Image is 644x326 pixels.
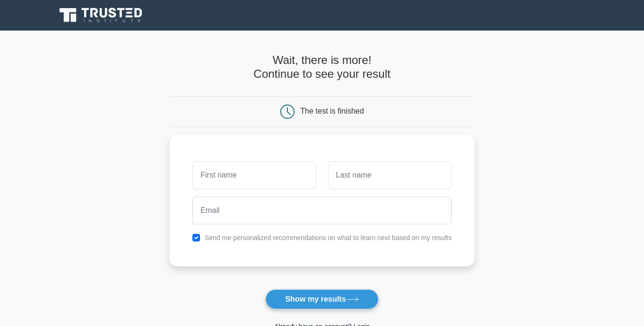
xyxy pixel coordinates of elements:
[169,53,475,81] h4: Wait, there is more! Continue to see your result
[192,161,316,189] input: First name
[300,107,364,115] div: The test is finished
[265,289,378,309] button: Show my results
[204,234,452,242] label: Send me personalized recommendations on what to learn next based on my results
[328,161,452,189] input: Last name
[192,197,452,224] input: Email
